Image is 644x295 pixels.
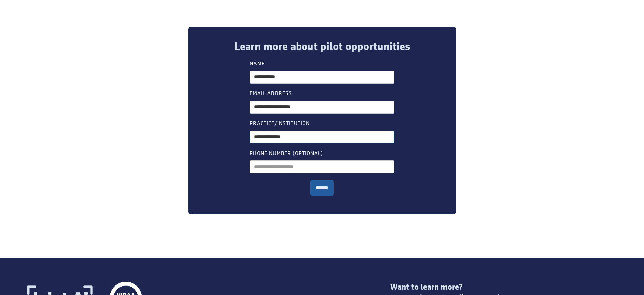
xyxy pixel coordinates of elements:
[250,150,323,157] label: Phone Number (optional)
[250,120,310,127] label: Practice/institution
[202,40,442,54] div: Learn more about pilot opportunities
[250,90,292,97] label: Email Address
[250,60,265,67] label: Name
[390,282,617,292] div: Want to learn more?
[250,60,394,196] form: pilot interest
